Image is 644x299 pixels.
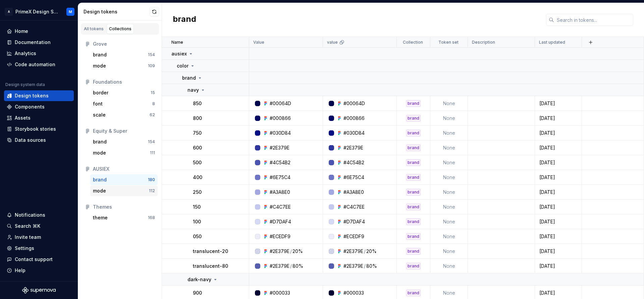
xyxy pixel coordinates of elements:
div: 109 [148,63,155,69]
div: font [93,100,103,107]
div: Settings [15,245,34,252]
div: 180 [148,177,155,182]
a: Storybook stories [4,124,74,134]
p: 800 [193,115,202,122]
div: Notifications [15,212,45,218]
button: mode109 [90,60,158,71]
div: #2E379E [343,144,363,151]
td: None [430,96,468,111]
td: None [430,111,468,126]
a: Assets [4,113,74,123]
div: Assets [15,115,31,121]
div: #C4C7EE [343,204,365,210]
div: #C4C7EE [270,204,291,210]
div: 111 [150,150,155,156]
div: 154 [148,139,155,144]
div: brand [406,248,421,255]
td: None [430,259,468,273]
div: #2E379E [270,248,289,255]
td: None [430,229,468,244]
p: translucent-20 [193,248,228,255]
div: brand [406,159,421,166]
input: Search in tokens... [554,14,633,26]
p: dark-navy [187,276,211,283]
div: #030D84 [343,130,365,136]
p: 600 [193,144,202,151]
div: 62 [150,112,155,118]
a: Home [4,26,74,37]
a: Components [4,101,74,112]
p: brand [182,75,196,81]
p: Name [171,40,183,45]
div: 20% [366,248,377,255]
div: Data sources [15,137,46,143]
p: Last updated [539,40,565,45]
div: #2E379E [343,263,363,269]
div: #2E379E [270,263,289,269]
div: [DATE] [535,100,581,107]
button: theme168 [90,212,158,223]
div: 80% [366,263,377,269]
p: Value [253,40,264,45]
div: mode [93,187,106,194]
div: / [364,263,366,269]
p: translucent-80 [193,263,228,269]
a: brand180 [90,174,158,185]
div: brand [93,138,107,145]
div: Components [15,103,45,110]
div: theme [93,214,108,221]
div: Documentation [15,39,51,46]
p: 150 [193,204,201,210]
div: Collections [109,26,131,32]
div: Design tokens [15,92,49,99]
a: font8 [90,98,158,109]
div: #000033 [270,290,290,296]
a: mode111 [90,147,158,158]
div: Search ⌘K [15,223,40,229]
p: Description [472,40,495,45]
a: Analytics [4,48,74,59]
div: Code automation [15,61,55,68]
div: 168 [148,215,155,220]
div: brand [406,115,421,122]
div: Equity & Super [93,128,155,134]
td: None [430,140,468,155]
div: brand [406,174,421,181]
div: #2E379E [343,248,363,255]
p: 400 [193,174,202,181]
p: Token set [438,40,459,45]
div: [DATE] [535,204,581,210]
button: brand154 [90,49,158,60]
button: border15 [90,87,158,98]
div: border [93,89,108,96]
div: 8 [152,101,155,106]
div: [DATE] [535,248,581,255]
div: brand [406,144,421,151]
div: #D7DAF4 [343,218,365,225]
div: mode [93,149,106,156]
td: None [430,200,468,214]
div: #D7DAF4 [270,218,291,225]
div: Storybook stories [15,126,56,132]
a: mode112 [90,185,158,196]
div: #ECEDF9 [270,233,290,240]
button: scale62 [90,110,158,120]
div: #A3A8E0 [343,189,364,196]
td: None [430,244,468,259]
div: Help [15,267,25,274]
div: #00064D [343,100,365,107]
p: 100 [193,218,201,225]
td: None [430,170,468,185]
p: navy [187,87,199,93]
div: #000033 [343,290,364,296]
div: #000866 [343,115,365,122]
svg: Supernova Logo [22,287,56,294]
td: None [430,155,468,170]
div: [DATE] [535,174,581,181]
button: brand154 [90,136,158,147]
div: Themes [93,204,155,210]
div: #00064D [270,100,291,107]
button: Help [4,265,74,276]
